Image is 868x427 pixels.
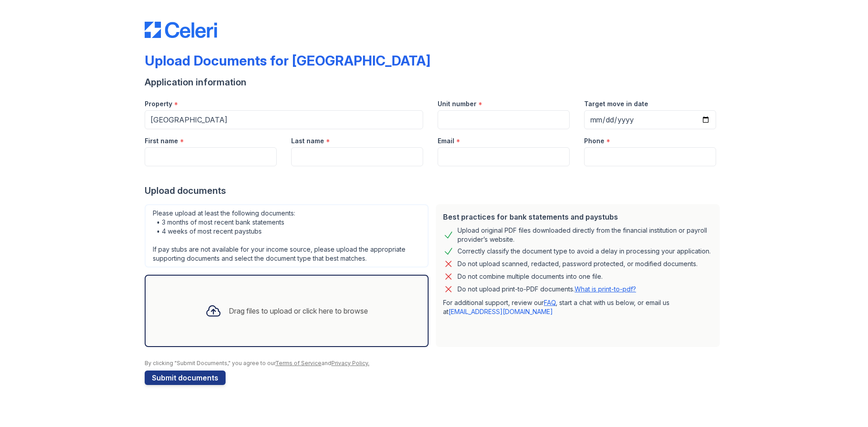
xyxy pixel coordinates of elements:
[145,371,226,385] button: Submit documents
[458,246,711,257] div: Correctly classify the document type to avoid a delay in processing your application.
[458,285,636,294] p: Do not upload print-to-PDF documents.
[584,99,648,108] label: Target move in date
[145,52,430,69] div: Upload Documents for [GEOGRAPHIC_DATA]
[145,136,178,145] label: First name
[331,360,369,366] a: Privacy Policy.
[145,204,429,267] div: Please upload at least the following documents: • 3 months of most recent bank statements • 4 wee...
[145,76,723,89] div: Application information
[458,258,698,269] div: Do not upload scanned, redacted, password protected, or modified documents.
[229,305,368,316] div: Drag files to upload or click here to browse
[145,22,217,38] img: CE_Logo_Blue-a8612792a0a2168367f1c8372b55b34899dd931a85d93a1a3d3e32e68fde9ad4.png
[544,299,556,306] a: FAQ
[291,136,324,145] label: Last name
[145,360,723,367] div: By clicking "Submit Documents," you agree to our and
[438,136,454,145] label: Email
[145,99,172,108] label: Property
[458,226,712,244] div: Upload original PDF files downloaded directly from the financial institution or payroll provider’...
[443,211,712,222] div: Best practices for bank statements and paystubs
[448,308,553,315] a: [EMAIL_ADDRESS][DOMAIN_NAME]
[443,298,712,316] p: For additional support, review our , start a chat with us below, or email us at
[575,285,636,293] a: What is print-to-pdf?
[145,184,723,197] div: Upload documents
[584,136,604,145] label: Phone
[275,360,321,366] a: Terms of Service
[458,271,603,282] div: Do not combine multiple documents into one file.
[438,99,476,108] label: Unit number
